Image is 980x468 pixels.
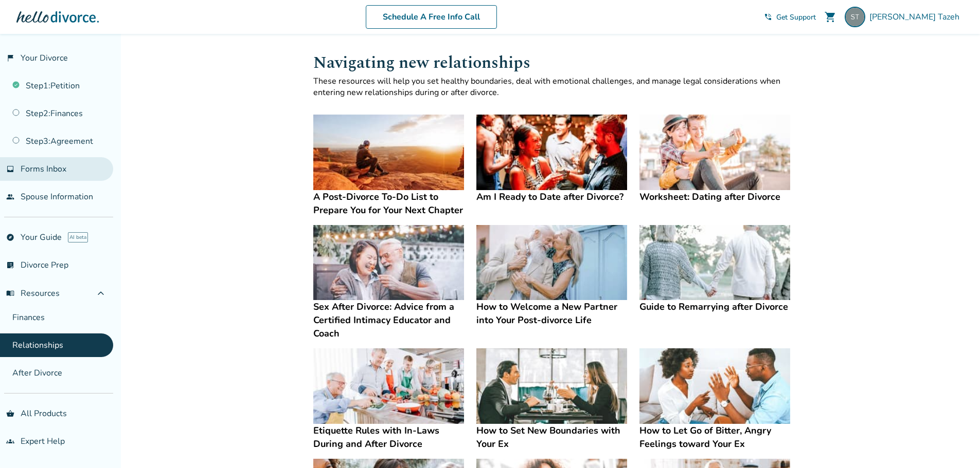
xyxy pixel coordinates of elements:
[313,190,464,217] h4: A Post-Divorce To-Do List to Prepare You for Your Next Chapter
[6,437,14,445] span: groups
[21,163,66,175] span: Forms Inbox
[639,115,790,203] a: Worksheet: Dating after DivorceWorksheet: Dating after Divorce
[313,424,464,451] h4: Etiquette Rules with In-Laws During and After Divorce
[824,11,836,23] span: shopping_cart
[869,11,964,23] span: [PERSON_NAME] Tazeh
[929,419,980,468] iframe: Chat Widget
[639,348,790,424] img: How to Let Go of Bitter, Angry Feelings toward Your Ex
[6,261,14,269] span: list_alt_check
[313,348,464,451] a: Etiquette Rules with In-Laws During and After DivorceEtiquette Rules with In-Laws During and Afte...
[313,348,464,424] img: Etiquette Rules with In-Laws During and After Divorce
[6,54,14,62] span: flag_2
[776,12,816,22] span: Get Support
[476,115,627,203] a: Am I Ready to Date after Divorce?Am I Ready to Date after Divorce?
[476,348,627,424] img: How to Set New Boundaries with Your Ex
[6,288,60,299] span: Resources
[313,300,464,340] h4: Sex After Divorce: Advice from a Certified Intimacy Educator and Coach
[313,225,464,301] img: Sex After Divorce: Advice from a Certified Intimacy Educator and Coach
[476,190,627,203] h4: Am I Ready to Date after Divorce?
[68,232,88,242] span: AI beta
[639,424,790,451] h4: How to Let Go of Bitter, Angry Feelings toward Your Ex
[639,225,790,314] a: Guide to Remarrying after DivorceGuide to Remarrying after Divorce
[6,409,14,418] span: shopping_basket
[476,225,627,327] a: How to Welcome a New Partner into Your Post-divorce LifeHow to Welcome a New Partner into Your Po...
[476,348,627,451] a: How to Set New Boundaries with Your ExHow to Set New Boundaries with Your Ex
[313,115,464,190] img: A Post-Divorce To-Do List to Prepare You for Your Next Chapter
[845,7,865,27] img: Sidney Tazeh
[6,289,14,297] span: menu_book
[764,12,816,22] a: phone_in_talkGet Support
[476,424,627,451] h4: How to Set New Boundaries with Your Ex
[6,193,14,201] span: people
[366,5,497,29] a: Schedule A Free Info Call
[476,115,627,190] img: Am I Ready to Date after Divorce?
[639,348,790,451] a: How to Let Go of Bitter, Angry Feelings toward Your ExHow to Let Go of Bitter, Angry Feelings tow...
[764,13,772,21] span: phone_in_talk
[639,225,790,301] img: Guide to Remarrying after Divorce
[313,76,791,98] p: These resources will help you set healthy boundaries, deal with emotional challenges, and manage ...
[639,300,790,313] h4: Guide to Remarrying after Divorce
[476,300,627,327] h4: How to Welcome a New Partner into Your Post-divorce Life
[313,225,464,341] a: Sex After Divorce: Advice from a Certified Intimacy Educator and CoachSex After Divorce: Advice f...
[95,287,107,299] span: expand_less
[6,165,14,173] span: inbox
[313,50,791,76] h1: Navigating new relationships
[6,233,14,241] span: explore
[476,225,627,301] img: How to Welcome a New Partner into Your Post-divorce Life
[313,115,464,217] a: A Post-Divorce To-Do List to Prepare You for Your Next ChapterA Post-Divorce To-Do List to Prepar...
[639,190,790,203] h4: Worksheet: Dating after Divorce
[639,115,790,190] img: Worksheet: Dating after Divorce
